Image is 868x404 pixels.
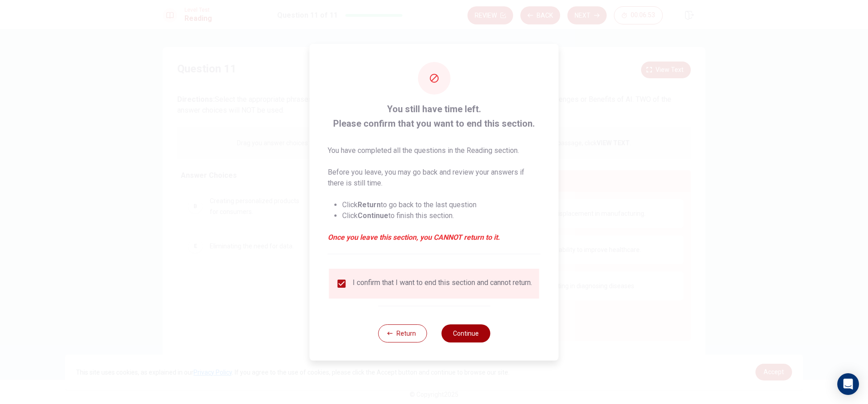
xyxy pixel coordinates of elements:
strong: Continue [358,211,388,220]
div: I confirm that I want to end this section and cannot return. [353,278,532,289]
li: Click to finish this section. [342,210,541,221]
em: Once you leave this section, you CANNOT return to it. [328,232,541,243]
button: Continue [441,324,490,342]
strong: Return [358,200,381,209]
p: You have completed all the questions in the Reading section. [328,145,541,156]
li: Click to go back to the last question [342,200,541,210]
button: Return [378,324,427,342]
div: Open Intercom Messenger [837,373,859,395]
p: Before you leave, you may go back and review your answers if there is still time. [328,167,541,189]
span: You still have time left. Please confirm that you want to end this section. [328,102,541,131]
